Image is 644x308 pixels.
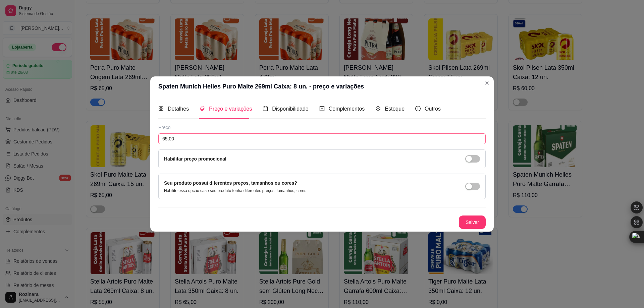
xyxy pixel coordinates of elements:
[415,106,421,111] span: info-circle
[209,106,252,112] span: Preço e variações
[482,78,492,88] button: Close
[385,106,405,112] span: Estoque
[319,106,325,111] span: plus-square
[150,76,494,97] header: Spaten Munich Helles Puro Malte 269ml Caixa: 8 un. - preço e variações
[158,124,486,131] div: Preço
[459,215,486,229] button: Salvar
[158,106,164,111] span: appstore
[263,106,268,111] span: calendar
[329,106,365,112] span: Complementos
[158,133,486,144] input: Ex.: R$12,99
[164,156,226,162] label: Habilitar preço promocional
[164,180,297,186] label: Seu produto possui diferentes preços, tamanhos ou cores?
[164,188,306,193] p: Habilite essa opção caso seu produto tenha diferentes preços, tamanhos, cores
[168,106,189,112] span: Detalhes
[375,106,381,111] span: code-sandbox
[200,106,205,111] span: tags
[272,106,309,112] span: Disponibilidade
[425,106,441,112] span: Outros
